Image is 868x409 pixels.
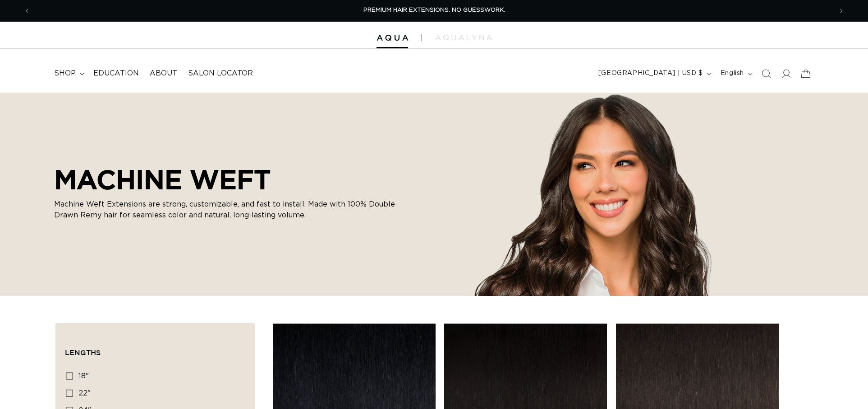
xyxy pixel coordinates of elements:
summary: Lengths (0 selected) [65,333,245,365]
button: English [715,65,756,82]
span: PREMIUM HAIR EXTENSIONS. NO GUESSWORK. [363,7,505,13]
span: 22" [78,390,91,397]
span: About [150,69,177,78]
span: Salon Locator [188,69,253,78]
span: Education [93,69,139,78]
span: Lengths [65,348,101,357]
button: [GEOGRAPHIC_DATA] | USD $ [593,65,715,82]
p: Machine Weft Extensions are strong, customizable, and fast to install. Made with 100% Double Draw... [54,199,397,221]
button: Previous announcement [17,2,37,19]
span: English [721,69,744,78]
span: 18" [78,372,89,380]
span: shop [54,69,76,78]
a: About [144,63,183,84]
a: Salon Locator [183,63,258,84]
summary: shop [49,63,88,84]
h2: MACHINE WEFT [54,164,397,195]
span: [GEOGRAPHIC_DATA] | USD $ [598,69,703,78]
button: Next announcement [831,2,851,19]
a: Education [88,63,144,84]
img: aqualyna.com [436,35,492,40]
img: Aqua Hair Extensions [377,35,408,41]
summary: Search [756,64,776,84]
